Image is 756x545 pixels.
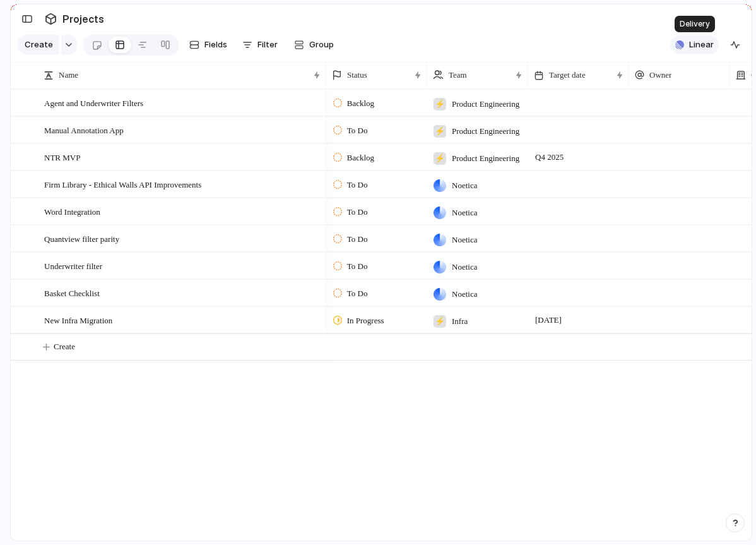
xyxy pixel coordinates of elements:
span: To Do [347,233,368,246]
span: Name [59,69,78,81]
span: Infra [452,315,468,328]
div: ⚡ [434,152,446,165]
span: Q4 2025 [532,150,567,165]
span: Create [25,39,53,51]
span: New Infra Migration [44,313,112,327]
span: Underwriter filter [44,258,102,273]
span: Firm Library - Ethical Walls API Improvements [44,177,201,191]
button: Linear [670,35,719,54]
span: To Do [347,287,368,300]
button: Filter [237,35,283,55]
div: ⚡ [434,125,446,138]
span: Word Integration [44,204,100,219]
span: Status [347,69,367,81]
span: Product Engineering [452,125,519,138]
button: Fields [184,35,232,55]
span: Create [54,340,75,353]
span: Noetica [452,234,477,246]
button: Group [288,35,340,55]
span: Manual Annotation App [44,123,124,137]
span: To Do [347,206,368,219]
button: Create [17,35,59,55]
span: Basket Checklist [44,285,100,300]
span: Product Engineering [452,98,519,111]
span: Noetica [452,207,477,219]
span: Agent and Underwriter Filters [44,95,143,110]
span: To Do [347,260,368,273]
span: In Progress [347,314,384,327]
span: Projects [60,8,107,30]
span: Target date [549,69,586,81]
span: Backlog [347,97,374,110]
div: Delivery [675,16,715,32]
span: Quantview filter parity [44,231,119,246]
span: Filter [257,39,278,51]
span: Fields [204,39,227,51]
span: Backlog [347,152,374,164]
span: To Do [347,179,368,191]
span: Linear [689,39,714,51]
span: Owner [649,69,671,81]
span: Noetica [452,288,477,301]
div: ⚡ [434,98,446,111]
span: Noetica [452,179,477,192]
span: [DATE] [532,313,565,328]
span: NTR MVP [44,150,80,164]
div: ⚡ [434,315,446,328]
span: Group [309,39,334,51]
span: Product Engineering [452,152,519,165]
span: Team [449,69,467,81]
span: Noetica [452,261,477,273]
span: To Do [347,124,368,137]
